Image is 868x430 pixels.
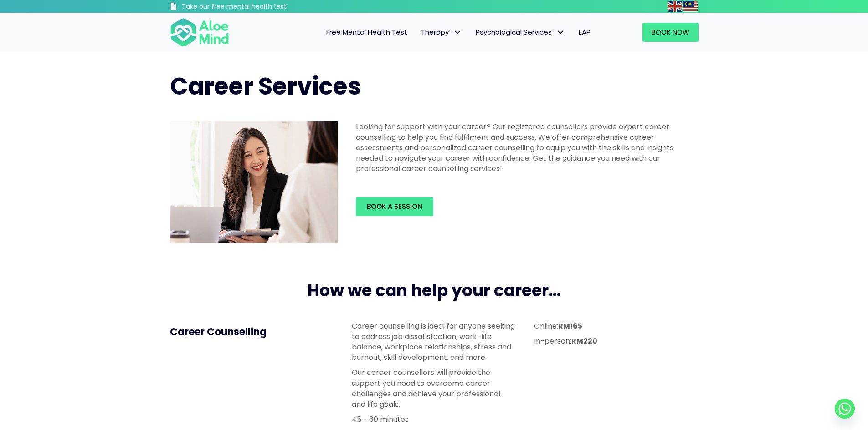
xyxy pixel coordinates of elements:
img: en [668,1,682,12]
span: How we can help your career... [308,279,561,302]
a: English [668,1,683,11]
p: Online: [534,321,698,331]
nav: Menu [241,23,597,42]
span: Therapy [421,27,462,37]
strong: RM165 [558,321,582,331]
img: ms [683,1,698,12]
span: Career Services [170,70,361,103]
span: Therapy: submenu [451,26,464,39]
span: EAP [579,27,591,37]
span: Psychological Services [476,27,565,37]
a: Free Mental Health Test [319,23,414,42]
h3: Take our free mental health test [182,2,335,11]
a: TherapyTherapy: submenu [414,23,469,42]
a: Psychological ServicesPsychological Services: submenu [469,23,572,42]
p: In-person: [534,336,698,346]
a: Whatsapp [835,399,855,419]
p: Our career counsellors will provide the support you need to overcome career challenges and achiev... [352,367,516,410]
a: Take our free mental health test [170,2,335,13]
a: Book Now [642,23,699,42]
span: Free Mental Health Test [326,27,407,37]
span: Psychological Services: submenu [554,26,567,39]
p: Career counselling is ideal for anyone seeking to address job dissatisfaction, work-life balance,... [352,321,516,363]
a: EAP [572,23,597,42]
span: Book Now [652,27,689,37]
p: 45 - 60 minutes [352,414,516,425]
h4: Career Counselling [170,325,334,339]
img: Aloe mind Logo [170,17,229,47]
strong: RM220 [571,336,597,346]
img: Career counselling [170,121,338,243]
a: Book a session [356,197,433,216]
span: Book a session [367,202,422,211]
a: Malay [683,1,699,11]
p: Looking for support with your career? Our registered counsellors provide expert career counsellin... [356,121,693,174]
